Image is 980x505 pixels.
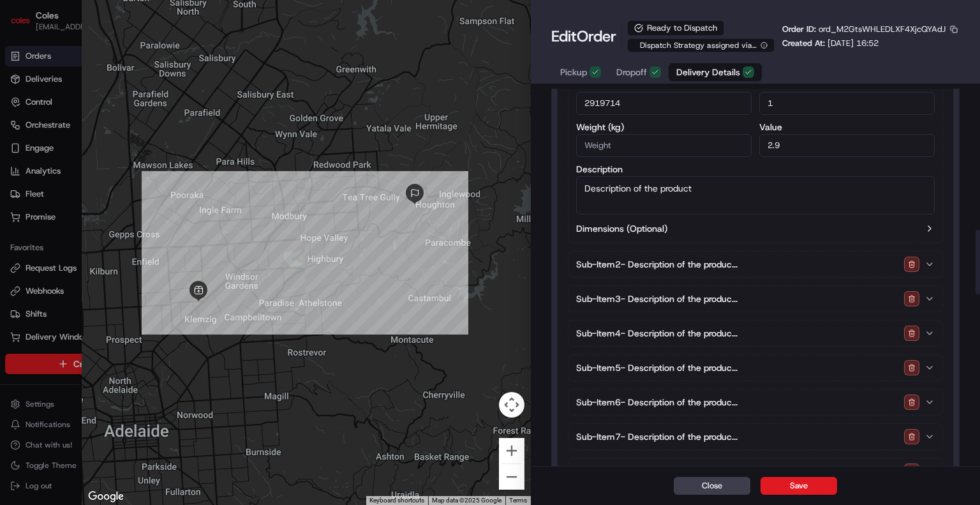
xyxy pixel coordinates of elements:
[13,51,232,72] p: Welcome 👋
[759,92,935,115] input: Count
[217,126,232,141] button: Start new chat
[819,24,946,34] span: ord_M2GtsWHLEDLXF4XjcQYAdJ
[103,180,210,203] a: 💻API Documentation
[499,438,524,464] button: Zoom in
[759,123,935,132] label: Value
[499,392,524,418] button: Map camera controls
[85,488,127,505] a: Open this area in Google Maps (opens a new window)
[43,122,209,135] div: Start new chat
[568,320,942,346] button: Sub-Item4- Description of the produc...
[560,66,587,79] span: Pickup
[576,292,738,305] span: Sub-Item 3 - Description of the produc...
[568,286,942,312] button: Sub-Item3- Description of the produc...
[576,134,752,157] input: Weight
[576,222,935,235] button: Dimensions (Optional)
[13,13,38,38] img: Nash
[576,430,738,443] span: Sub-Item 7 - Description of the produc...
[108,186,118,197] div: 💻
[616,66,647,79] span: Dropoff
[634,40,758,50] span: Dispatch Strategy assigned via Automation
[676,66,740,79] span: Delivery Details
[828,38,879,49] span: [DATE] 16:52
[576,176,935,215] textarea: Description of the product
[759,134,935,157] input: Value
[568,458,942,484] button: Sub-Item8- Description of the produc...
[576,123,752,132] label: Weight ( kg )
[576,222,667,235] label: Dimensions (Optional)
[576,80,752,89] label: Sub-Item ID
[369,496,424,505] button: Keyboard shortcuts
[577,26,616,47] span: Order
[90,216,154,226] a: Powered byPylon
[13,122,36,145] img: 1736555255976-a54dd68f-1ca7-489b-9aae-adbdc363a1c4
[576,396,738,409] span: Sub-Item 6 - Description of the produc...
[509,497,527,504] a: Terms (opens in new tab)
[576,92,752,115] input: Enter sub-item ID
[43,135,161,145] div: We're available if you need us!
[8,180,103,203] a: 📗Knowledge Base
[627,20,724,36] div: Ready to Dispatch
[782,24,946,35] p: Order ID:
[13,186,23,197] div: 📗
[627,38,775,52] button: Dispatch Strategy assigned via Automation
[499,464,524,490] button: Zoom out
[568,389,942,415] button: Sub-Item6- Description of the produc...
[568,355,942,381] button: Sub-Item5- Description of the produc...
[551,26,616,47] h1: Edit
[782,38,879,49] p: Created At:
[576,465,738,478] span: Sub-Item 8 - Description of the produc...
[674,477,750,495] button: Close
[85,488,127,505] img: Google
[568,252,942,277] button: Sub-Item2- Description of the produc...
[127,216,154,226] span: Pylon
[576,361,738,374] span: Sub-Item 5 - Description of the produc...
[432,497,501,504] span: Map data ©2025 Google
[759,80,935,89] label: Count
[761,477,837,495] button: Save
[33,82,230,96] input: Got a question? Start typing here...
[26,185,98,198] span: Knowledge Base
[576,327,738,340] span: Sub-Item 4 - Description of the produc...
[576,258,738,271] span: Sub-Item 2 - Description of the produc...
[121,185,205,198] span: API Documentation
[576,165,935,174] label: Description
[568,424,942,449] button: Sub-Item7- Description of the produc...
